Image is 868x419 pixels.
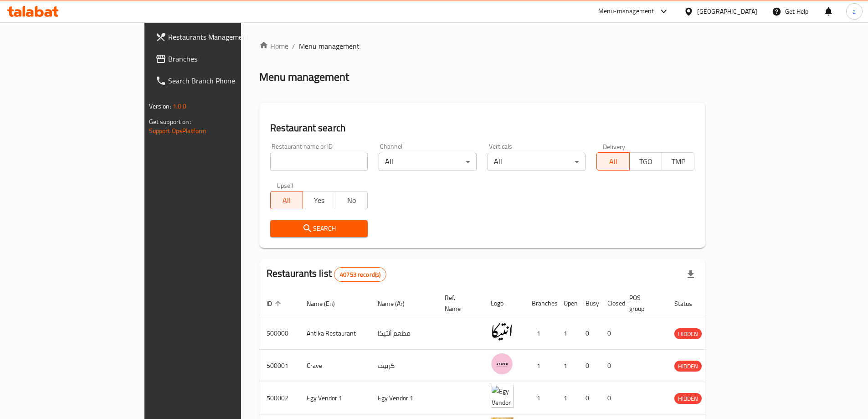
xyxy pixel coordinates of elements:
div: Total records count [334,267,386,282]
span: HIDDEN [674,329,702,339]
span: Branches [168,53,282,64]
td: 0 [600,317,622,350]
td: Egy Vendor 1 [370,382,437,414]
span: All [601,155,626,168]
a: Restaurants Management [148,26,289,48]
td: 1 [556,382,578,414]
td: 0 [578,350,600,382]
img: Antika Restaurant [491,320,514,343]
span: Name (Ar) [378,298,416,309]
button: TGO [629,152,662,171]
td: 1 [524,350,556,382]
td: 1 [556,350,578,382]
button: TMP [662,152,694,171]
td: Crave [299,350,370,382]
button: Search [270,220,368,237]
input: Search for restaurant name or ID.. [270,153,368,171]
td: 0 [578,382,600,414]
h2: Restaurant search [270,121,695,135]
button: All [270,191,303,209]
a: Branches [148,48,289,70]
td: 1 [524,382,556,414]
img: Crave [491,352,514,375]
span: a [853,6,856,16]
a: Support.OpsPlatform [149,125,207,137]
td: كرييف [370,350,437,382]
span: Get support on: [149,116,191,128]
td: 0 [600,350,622,382]
span: Status [674,298,704,309]
th: Closed [600,290,622,317]
td: 0 [578,317,600,350]
img: Egy Vendor 1 [491,385,514,408]
span: ID [267,298,284,309]
span: HIDDEN [674,361,702,372]
span: Ref. Name [445,292,473,314]
nav: breadcrumb [259,41,706,52]
td: Antika Restaurant [299,317,370,350]
td: مطعم أنتيكا [370,317,437,350]
span: TGO [633,155,658,168]
span: All [274,194,299,207]
td: 0 [600,382,622,414]
th: Busy [578,290,600,317]
span: HIDDEN [674,393,702,404]
span: Yes [307,194,332,207]
div: [GEOGRAPHIC_DATA] [697,6,757,16]
th: Logo [483,290,524,317]
span: Version: [149,100,171,112]
button: No [335,191,368,209]
span: No [339,194,364,207]
th: Open [556,290,578,317]
td: 1 [524,317,556,350]
span: Search Branch Phone [168,75,282,86]
span: Menu management [299,41,360,52]
h2: Menu management [259,70,349,84]
div: All [379,153,477,171]
div: Export file [680,264,702,285]
span: Search [277,223,361,234]
span: Name (En) [307,298,347,309]
span: TMP [666,155,691,168]
label: Upsell [277,182,293,188]
span: 1.0.0 [173,100,187,112]
div: Menu-management [598,6,654,17]
li: / [292,41,295,52]
span: Restaurants Management [168,31,282,42]
th: Branches [524,290,556,317]
button: All [596,152,629,171]
label: Delivery [603,143,626,150]
h2: Restaurants list [267,267,387,282]
button: Yes [303,191,335,209]
span: POS group [629,292,656,314]
div: All [488,153,586,171]
a: Search Branch Phone [148,70,289,92]
span: 40753 record(s) [334,270,386,279]
td: Egy Vendor 1 [299,382,370,414]
td: 1 [556,317,578,350]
